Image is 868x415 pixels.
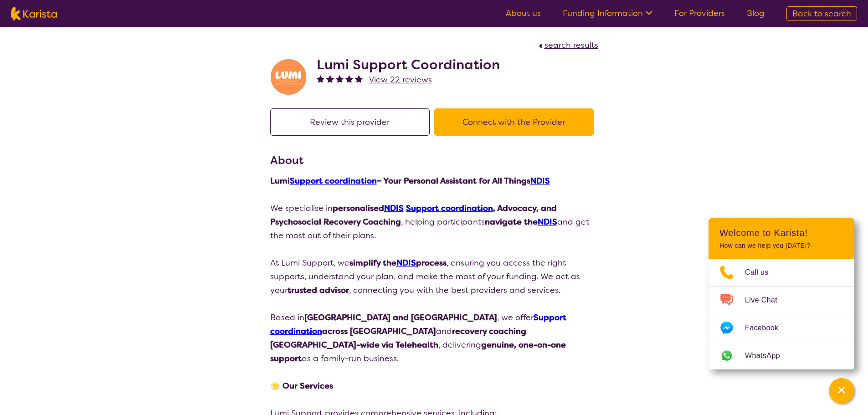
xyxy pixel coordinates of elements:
[406,203,493,214] a: Support coordination
[485,216,557,227] strong: navigate the
[747,8,765,19] a: Blog
[270,201,598,242] p: We specialise in , helping participants and get the most out of their plans.
[709,259,854,369] ul: Choose channel
[829,378,854,404] button: Channel Menu
[270,311,598,365] p: Based in , we offer and , delivering as a family-run business.
[434,108,594,136] button: Connect with the Provider
[745,321,789,335] span: Facebook
[270,108,430,136] button: Review this provider
[270,312,566,337] a: Support coordination
[317,75,324,82] img: fullstar
[745,266,780,279] span: Call us
[270,175,550,186] strong: Lumi – Your Personal Assistant for All Things
[270,117,434,128] a: Review this provider
[288,285,349,296] strong: trusted advisor
[11,7,57,20] img: Karista logo
[345,75,353,82] img: fullstar
[336,75,344,82] img: fullstar
[530,175,550,186] a: NDIS
[270,59,307,95] img: rybwu2dtdo40a3tyd2no.jpg
[270,152,598,169] h3: About
[270,203,557,227] strong: personalised , Advocacy, and Psychosocial Recovery Coaching
[563,8,652,19] a: Funding Information
[270,256,598,297] p: At Lumi Support, we , ensuring you access the right supports, understand your plan, and make the ...
[304,312,497,323] strong: [GEOGRAPHIC_DATA] and [GEOGRAPHIC_DATA]
[745,293,788,307] span: Live Chat
[396,257,416,268] a: NDIS
[536,40,598,51] a: search results
[506,8,541,19] a: About us
[384,203,404,214] a: NDIS
[674,8,725,19] a: For Providers
[544,40,598,51] span: search results
[538,216,557,227] a: NDIS
[317,56,500,73] h2: Lumi Support Coordination
[709,218,854,369] div: Channel Menu
[270,312,566,337] strong: across [GEOGRAPHIC_DATA]
[719,227,843,238] h2: Welcome to Karista!
[369,74,432,85] span: View 22 reviews
[326,75,334,82] img: fullstar
[369,73,432,87] a: View 22 reviews
[355,75,363,82] img: fullstar
[290,175,377,186] a: Support coordination
[719,242,843,250] p: How can we help you [DATE]?
[270,380,333,391] strong: 🌟 Our Services
[349,257,447,268] strong: simplify the process
[709,342,854,369] a: Web link opens in a new tab.
[745,349,791,363] span: WhatsApp
[434,117,598,128] a: Connect with the Provider
[786,6,857,21] a: Back to search
[792,8,851,19] span: Back to search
